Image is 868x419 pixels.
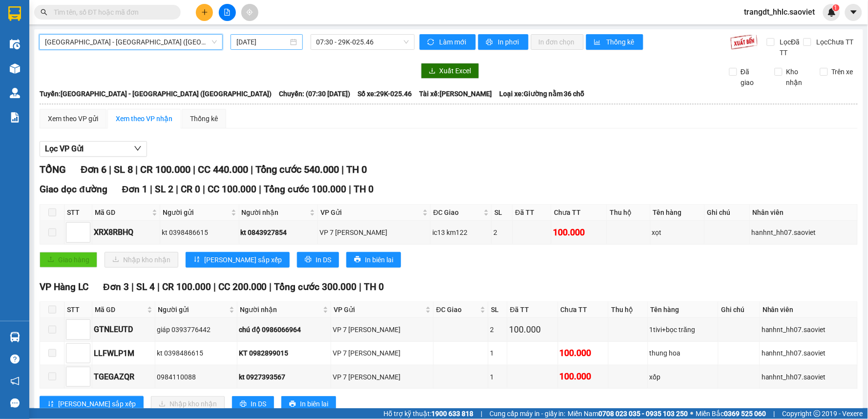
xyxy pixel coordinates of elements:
span: CC 200.000 [218,281,267,293]
button: sort-ascending[PERSON_NAME] sắp xếp [40,396,144,412]
span: | [203,184,205,195]
button: In đơn chọn [531,34,584,50]
span: aim [246,9,253,16]
button: printerIn biên lai [281,396,336,412]
div: xọt [652,227,703,238]
th: Chưa TT [551,205,607,221]
span: Hà Nội - Lào Cai (Giường) [45,35,217,49]
th: Ghi chú [719,302,760,318]
th: Tên hàng [651,205,705,221]
span: Trên xe [828,66,857,77]
button: printerIn DS [297,252,339,268]
button: caret-down [845,4,862,21]
span: ĐC Giao [436,304,478,315]
button: plus [196,4,213,21]
span: caret-down [849,8,858,17]
span: Thống kê [606,37,635,47]
th: Tên hàng [648,302,719,318]
div: hanhnt_hh07.saoviet [762,348,856,358]
td: GTNLEUTD [92,318,155,341]
span: Đã giao [737,66,767,88]
div: 2 [493,227,511,238]
th: Thu hộ [609,302,648,318]
div: 100.000 [560,346,607,360]
span: Tổng cước 300.000 [275,281,357,293]
button: downloadNhập kho nhận [105,252,178,268]
button: file-add [219,4,236,21]
span: Đơn 3 [103,281,129,293]
div: GTNLEUTD [94,323,153,335]
div: kt 0843927854 [241,227,316,238]
th: Thu hộ [607,205,651,221]
b: Tuyến: [GEOGRAPHIC_DATA] - [GEOGRAPHIC_DATA] ([GEOGRAPHIC_DATA]) [40,90,272,98]
div: VP 7 [PERSON_NAME] [333,324,432,335]
img: warehouse-icon [10,39,20,49]
div: LLFWLP1M [94,347,153,359]
span: Lọc VP Gửi [45,143,84,155]
strong: 0369 525 060 [724,410,766,418]
span: | [259,184,261,195]
span: question-circle [10,355,20,364]
span: message [10,398,20,408]
sup: 1 [833,4,840,11]
button: printerIn phơi [478,34,529,50]
div: hanhnt_hh07.saoviet [762,324,856,335]
span: Miền Bắc [696,408,766,419]
th: SL [492,205,513,221]
span: Loại xe: Giường nằm 36 chỗ [499,88,585,99]
span: VP Gửi [320,207,421,218]
th: Nhân viên [750,205,858,221]
button: printerIn biên lai [346,252,401,268]
span: plus [201,9,208,16]
span: notification [10,377,20,386]
span: In biên lai [365,254,393,265]
img: icon-new-feature [827,8,836,17]
div: hanhnt_hh07.saoviet [752,227,856,238]
th: Ghi chú [705,205,750,221]
span: Miền Nam [568,408,688,419]
div: xốp [650,372,717,382]
img: warehouse-icon [10,63,20,74]
span: TH 0 [346,164,367,175]
button: bar-chartThống kê [586,34,643,50]
img: logo-vxr [8,6,21,21]
span: | [349,184,351,195]
span: sort-ascending [47,400,54,408]
span: VP Hàng LC [40,281,88,293]
span: ⚪️ [691,412,694,416]
span: CC 440.000 [198,164,248,175]
span: In DS [316,254,331,265]
span: | [360,281,362,293]
td: VP 7 Phạm Văn Đồng [331,342,434,365]
span: Đơn 1 [122,184,148,195]
div: KT 0982899015 [239,348,329,358]
div: XRX8RBHQ [94,226,158,238]
span: Người nhận [242,207,308,218]
div: 1 [490,372,506,382]
span: Người gửi [163,207,229,218]
strong: 1900 633 818 [431,410,473,418]
div: 100.000 [553,226,605,239]
th: SL [488,302,508,318]
span: | [157,281,160,293]
span: Số xe: 29K-025.46 [358,88,412,99]
span: printer [486,39,494,46]
span: In phơi [498,37,521,47]
td: TGEGAZQR [92,365,155,389]
button: Lọc VP Gửi [40,141,147,157]
div: chú độ 0986066964 [239,324,329,335]
span: 07:30 - 29K-025.46 [317,35,409,49]
span: SL 4 [136,281,155,293]
span: In DS [251,398,266,409]
div: 100.000 [560,370,607,383]
button: printerIn DS [232,396,274,412]
span: CR 100.000 [140,164,191,175]
span: Cung cấp máy in - giấy in: [489,408,566,419]
img: warehouse-icon [10,88,20,98]
input: 13/10/2025 [236,37,288,47]
span: | [193,164,195,175]
div: 1tivi+bọc trăng [650,324,717,335]
div: hanhnt_hh07.saoviet [762,372,856,382]
span: printer [240,400,247,408]
div: Thống kê [190,113,218,124]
